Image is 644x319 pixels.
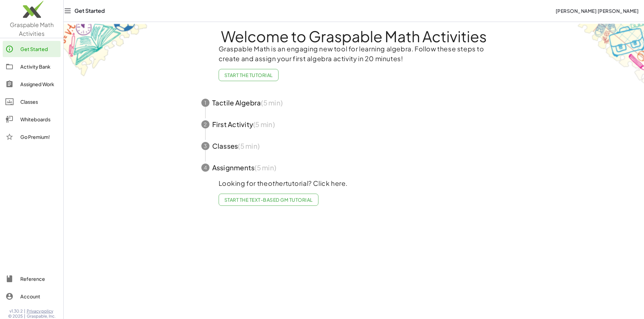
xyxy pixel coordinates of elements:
[193,135,515,157] button: 3Classes(5 min)
[201,120,209,128] div: 2
[20,115,58,123] div: Whiteboards
[20,275,58,283] div: Reference
[550,5,644,17] button: [PERSON_NAME] [PERSON_NAME]
[201,142,209,150] div: 3
[3,76,61,92] a: Assigned Work
[3,111,61,127] a: Whiteboards
[8,314,23,319] span: © 2025
[268,179,286,187] em: other
[20,292,58,300] div: Account
[20,98,58,106] div: Classes
[64,24,148,77] img: get-started-bg-ul-Ceg4j33I.png
[27,309,55,314] a: Privacy policy
[10,21,54,37] span: Graspable Math Activities
[3,94,61,110] a: Classes
[219,69,279,81] button: Start the Tutorial
[555,8,639,14] span: [PERSON_NAME] [PERSON_NAME]
[24,314,25,319] span: |
[224,197,313,203] span: Start the Text-based GM Tutorial
[201,164,209,172] div: 4
[193,114,515,135] button: 2First Activity(5 min)
[3,58,61,75] a: Activity Bank
[219,178,489,188] p: Looking for the tutorial? Click here.
[64,5,74,16] button: Toggle navigation
[9,309,23,314] span: v1.30.2
[3,271,61,287] a: Reference
[27,314,55,319] span: Graspable, Inc.
[189,28,519,44] h1: Welcome to Graspable Math Activities
[24,309,25,314] span: |
[193,92,515,114] button: 1Tactile Algebra(5 min)
[20,80,58,88] div: Assigned Work
[20,133,58,141] div: Go Premium!
[219,194,318,206] a: Start the Text-based GM Tutorial
[219,44,489,64] p: Graspable Math is an engaging new tool for learning algebra. Follow these steps to create and ass...
[201,99,209,107] div: 1
[20,45,58,53] div: Get Started
[193,157,515,178] button: 4Assignments(5 min)
[3,41,61,57] a: Get Started
[224,72,273,78] span: Start the Tutorial
[20,63,58,71] div: Activity Bank
[3,288,61,304] a: Account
